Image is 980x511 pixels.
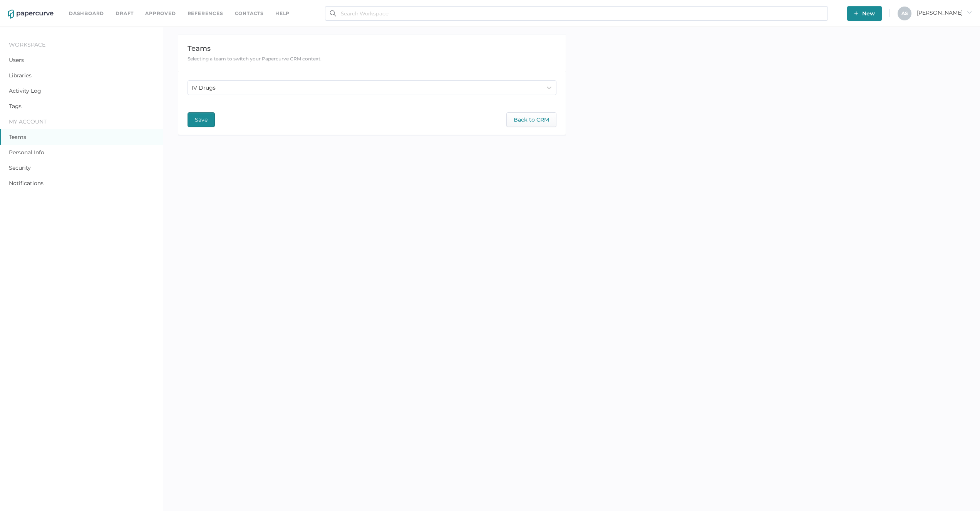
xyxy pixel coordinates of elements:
span: Save [195,113,208,127]
div: IV Drugs [192,84,216,91]
button: Save [188,112,215,127]
a: Activity Log [9,87,41,94]
button: Back to CRM [506,112,556,127]
div: Teams [188,44,367,53]
span: Back to CRM [514,113,549,127]
i: arrow_right [967,10,972,15]
a: Tags [9,103,22,110]
img: search.bf03fe8b.svg [330,10,336,17]
a: Contacts [235,9,264,18]
a: Draft [116,9,134,18]
div: help [275,9,290,18]
a: References [188,9,223,18]
span: New [854,6,875,21]
a: Dashboard [69,9,104,18]
a: Approved [145,9,176,18]
input: Search Workspace [325,6,828,21]
span: [PERSON_NAME] [917,9,972,16]
span: A S [901,10,908,16]
a: Security [9,164,31,171]
a: Users [9,57,24,63]
a: Libraries [9,72,32,79]
img: plus-white.e19ec114.svg [854,11,858,15]
a: Teams [9,134,26,140]
a: Notifications [9,180,44,187]
a: Personal Info [9,149,44,156]
img: papercurve-logo-colour.7244d18c.svg [8,10,54,19]
button: New [847,6,882,21]
div: Selecting a team to switch your Papercurve CRM context. [188,56,367,62]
